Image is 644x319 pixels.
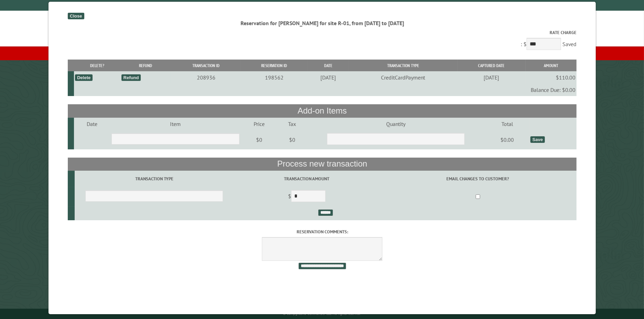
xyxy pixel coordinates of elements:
th: Add-on Items [67,104,576,117]
div: Refund [121,74,141,81]
div: Save [530,136,545,143]
td: 208936 [171,71,241,84]
td: Date [74,118,110,130]
th: Delete? [74,60,120,72]
label: Transaction Amount [235,176,378,182]
label: Email changes to customer? [380,176,575,182]
div: Close [67,13,84,19]
div: : $ [67,29,576,52]
th: Captured Date [457,60,525,72]
th: Date [307,60,349,72]
td: $0 [241,130,278,149]
td: [DATE] [457,71,525,84]
td: [DATE] [307,71,349,84]
td: $0 [278,130,306,149]
label: Rate Charge [67,29,576,36]
th: Amount [525,60,576,72]
td: Quantity [306,118,485,130]
th: Reservation ID [241,60,308,72]
small: © Campground Commander LLC. All rights reserved. [283,311,361,316]
th: Transaction ID [171,60,241,72]
td: CreditCardPayment [349,71,457,84]
td: Balance Due: $0.00 [74,84,576,96]
td: $110.00 [525,71,576,84]
td: 198562 [241,71,308,84]
td: $ [234,187,379,206]
td: Total [485,118,529,130]
div: Reservation for [PERSON_NAME] for site R-01, from [DATE] to [DATE] [67,19,576,27]
th: Process new transaction [67,158,576,171]
label: Reservation comments: [67,228,576,235]
label: Transaction Type [75,176,233,182]
td: Item [110,118,241,130]
th: Refund [120,60,171,72]
td: Price [241,118,278,130]
td: $0.00 [485,130,529,149]
td: Tax [278,118,306,130]
div: Delete [75,74,93,81]
span: Saved [562,41,577,47]
th: Transaction Type [349,60,457,72]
